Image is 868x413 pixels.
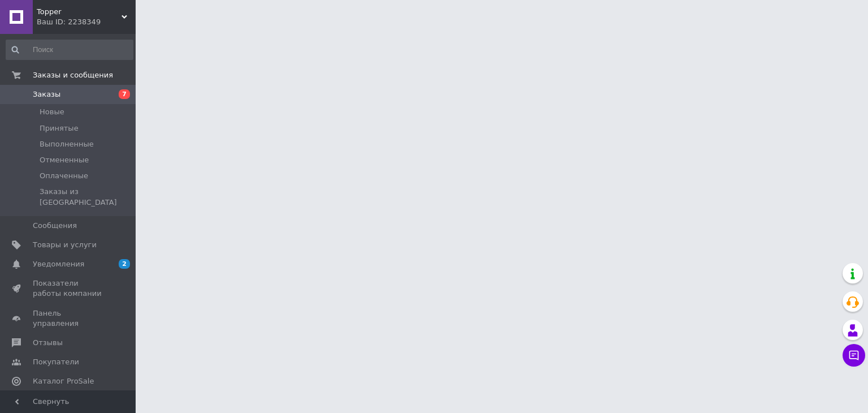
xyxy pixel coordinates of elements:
[37,7,121,17] span: Topper
[37,17,136,27] div: Ваш ID: 2238349
[33,376,94,386] span: Каталог ProSale
[33,221,77,231] span: Сообщения
[33,89,60,100] span: Заказы
[33,338,63,348] span: Отзывы
[33,240,97,250] span: Товары и услуги
[40,187,132,207] span: Заказы из [GEOGRAPHIC_DATA]
[33,357,79,367] span: Покупатели
[33,278,105,299] span: Показатели работы компании
[33,70,113,80] span: Заказы и сообщения
[119,89,130,99] span: 7
[843,344,865,367] button: Чат с покупателем
[33,308,105,329] span: Панель управления
[40,171,88,181] span: Оплаченные
[40,155,89,165] span: Отмененные
[40,107,64,117] span: Новые
[40,139,94,149] span: Выполненные
[33,259,84,269] span: Уведомления
[119,259,130,269] span: 2
[40,123,79,134] span: Принятые
[6,40,133,60] input: Поиск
